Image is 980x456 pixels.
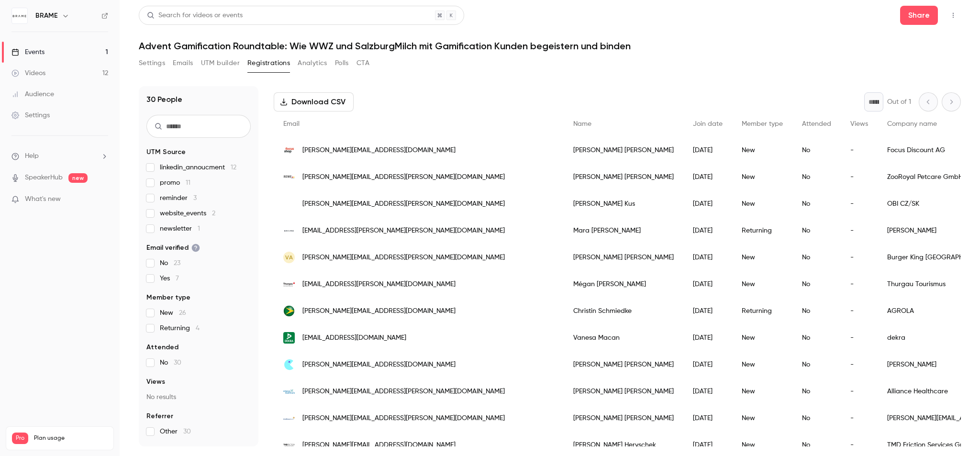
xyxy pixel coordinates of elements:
img: BRAME [12,8,27,23]
div: - [841,217,878,244]
span: [PERSON_NAME][EMAIL_ADDRESS][PERSON_NAME][DOMAIN_NAME] [302,172,505,182]
section: facet-groups [146,147,251,436]
span: 4 [196,325,200,332]
button: Analytics [298,56,327,71]
span: 30 [183,428,191,435]
div: [DATE] [683,137,732,164]
div: New [732,190,792,217]
span: UTM Source [146,147,186,157]
button: Share [900,6,938,25]
span: Yes [160,274,179,283]
div: New [732,324,792,351]
div: - [841,405,878,432]
div: Search for videos or events [147,11,243,21]
p: Out of 1 [887,97,911,107]
div: New [732,164,792,190]
div: - [841,298,878,324]
span: reminder [160,193,197,203]
div: [DATE] [683,271,732,298]
div: Events [11,47,45,57]
div: No [792,324,841,351]
div: - [841,190,878,217]
div: [DATE] [683,378,732,405]
div: - [841,351,878,378]
span: Views [146,377,165,387]
div: New [732,271,792,298]
span: Returning [160,323,200,333]
button: UTM builder [201,56,240,71]
div: [DATE] [683,244,732,271]
span: Member type [146,293,190,302]
span: 2 [212,210,215,217]
div: [DATE] [683,324,732,351]
span: 11 [186,179,190,186]
div: New [732,405,792,432]
div: [DATE] [683,405,732,432]
button: Emails [173,56,193,71]
span: Member type [742,121,783,127]
span: newsletter [160,224,200,234]
div: [PERSON_NAME] [PERSON_NAME] [564,244,683,271]
div: - [841,244,878,271]
button: Settings [139,56,165,71]
span: linkedin_annoucment [160,163,236,172]
img: tmdfriction.com [283,439,295,451]
div: No [792,190,841,217]
span: Pro [12,433,28,444]
span: No [160,358,181,367]
span: website_events [160,209,215,218]
div: Vanesa Macan [564,324,683,351]
button: Download CSV [274,92,354,111]
div: Mégan [PERSON_NAME] [564,271,683,298]
span: Help [25,151,39,161]
div: [PERSON_NAME] [PERSON_NAME] [564,351,683,378]
img: thurgau-bodensee.ch [283,278,295,290]
img: dekra.com [283,332,295,344]
span: [PERSON_NAME][EMAIL_ADDRESS][PERSON_NAME][DOMAIN_NAME] [302,199,505,209]
div: [PERSON_NAME] [PERSON_NAME] [564,405,683,432]
p: No results [146,392,251,402]
span: new [68,173,88,183]
img: mycarl.ch [283,359,295,370]
div: - [841,164,878,190]
div: No [792,378,841,405]
span: Attended [802,121,831,127]
div: Christin Schmiedke [564,298,683,324]
button: Polls [335,56,349,71]
span: Email verified [146,243,200,253]
img: alliance-healthcare.de [283,386,295,397]
span: [PERSON_NAME][EMAIL_ADDRESS][DOMAIN_NAME] [302,360,456,370]
div: - [841,137,878,164]
div: Audience [11,89,54,99]
span: [PERSON_NAME][EMAIL_ADDRESS][PERSON_NAME][DOMAIN_NAME] [302,253,505,263]
span: 7 [176,275,179,282]
div: [PERSON_NAME] Kus [564,190,683,217]
img: rewe-group.com [283,171,295,183]
div: No [792,164,841,190]
div: [DATE] [683,164,732,190]
span: Other [160,427,191,436]
span: [EMAIL_ADDRESS][DOMAIN_NAME] [302,333,406,343]
div: No [792,137,841,164]
span: Name [573,121,591,127]
span: [PERSON_NAME][EMAIL_ADDRESS][DOMAIN_NAME] [302,306,456,316]
div: [DATE] [683,217,732,244]
img: brame.io [283,225,295,236]
div: Returning [732,298,792,324]
div: [DATE] [683,190,732,217]
div: [DATE] [683,351,732,378]
span: 30 [174,359,181,366]
span: Email [283,121,300,127]
div: [PERSON_NAME] [PERSON_NAME] [564,164,683,190]
span: VA [285,253,293,262]
span: [PERSON_NAME][EMAIL_ADDRESS][PERSON_NAME][DOMAIN_NAME] [302,413,505,423]
div: Mara [PERSON_NAME] [564,217,683,244]
div: - [841,271,878,298]
div: Returning [732,217,792,244]
button: CTA [356,56,369,71]
span: Views [850,121,868,127]
span: 26 [179,310,186,316]
span: promo [160,178,190,188]
div: No [792,217,841,244]
img: focusshop.ch [283,145,295,156]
